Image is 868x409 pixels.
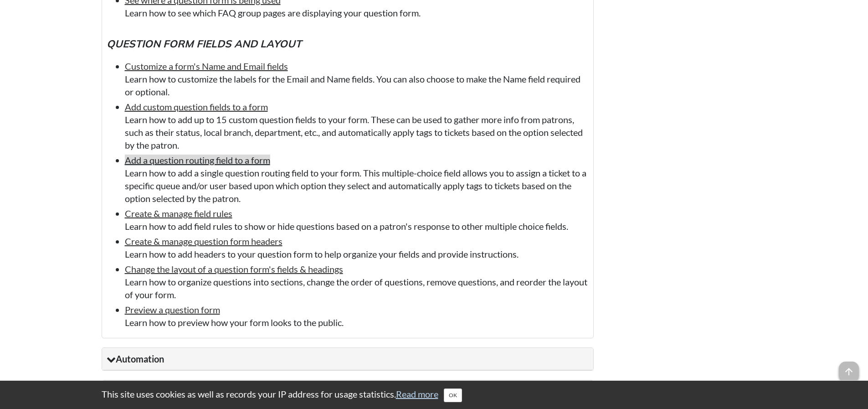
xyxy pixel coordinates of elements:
li: Learn how to add a single question routing field to your form. This multiple-choice field allows ... [125,154,589,205]
a: Change the layout of a question form's fields & headings [125,264,343,274]
h5: Question form fields and layout [107,36,589,51]
a: Preview a question form [125,304,220,315]
summary: Automation [102,348,593,370]
a: Create & manage field rules [125,208,232,219]
button: Close [444,388,462,402]
li: Learn how to customize the labels for the Email and Name fields. You can also choose to make the ... [125,60,589,98]
div: This site uses cookies as well as records your IP address for usage statistics. [92,388,776,402]
a: arrow_upward [839,362,859,373]
a: Add a question routing field to a form [125,155,270,166]
a: Customize a form's Name and Email fields [125,61,288,72]
li: Learn how to organize questions into sections, change the order of questions, remove questions, a... [125,263,589,301]
a: Add custom question fields to a form [125,101,268,112]
a: Create & manage question form headers [125,236,282,247]
li: Learn how to add headers to your question form to help organize your fields and provide instructi... [125,235,589,260]
a: Read more [396,388,438,399]
li: Learn how to add field rules to show or hide questions based on a patron's response to other mult... [125,207,589,233]
li: Learn how to add up to 15 custom question fields to your form. These can be used to gather more i... [125,100,589,151]
li: Learn how to preview how your form looks to the public. [125,303,589,329]
span: arrow_upward [839,362,859,382]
